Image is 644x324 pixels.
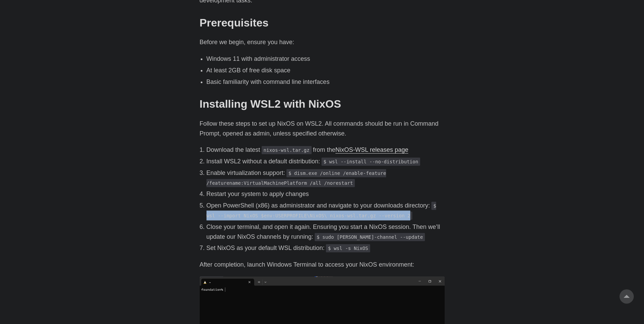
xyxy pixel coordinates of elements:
p: Set NixOS as your default WSL distribution: [207,243,445,253]
code: nixos-wsl.tar.gz [262,146,312,154]
p: Enable virtualization support: [207,168,445,188]
h2: Prerequisites [200,16,445,29]
p: Close your terminal, and open it again. Ensuring you start a NixOS session. Then we’ll update our... [207,222,445,242]
a: go to top [620,289,634,304]
li: Basic familiarity with command line interfaces [207,77,445,87]
p: After completion, launch Windows Terminal to access your NixOS environment: [200,260,445,270]
p: Open PowerShell (x86) as administrator and navigate to your downloads directory: [207,201,445,220]
h2: Installing WSL2 with NixOS [200,97,445,110]
code: $ dism.exe /online /enable-feature /featurename:VirtualMachinePlatform /all /norestart [207,169,386,187]
p: Follow these steps to set up NixOS on WSL2. All commands should be run in Command Prompt, opened ... [200,119,445,139]
li: Windows 11 with administrator access [207,54,445,64]
li: At least 2GB of free disk space [207,66,445,75]
code: $ wsl -s NixOS [326,244,370,252]
p: Before we begin, ensure you have: [200,37,445,47]
a: NixOS-WSL releases page [335,146,408,153]
p: Download the latest from the [207,145,445,155]
code: $ sudo [PERSON_NAME]-channel --update [315,233,425,241]
p: Restart your system to apply changes [207,189,445,199]
code: $ wsl --install --no-distribution [321,158,420,166]
p: Install WSL2 without a default distribution: [207,157,445,166]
